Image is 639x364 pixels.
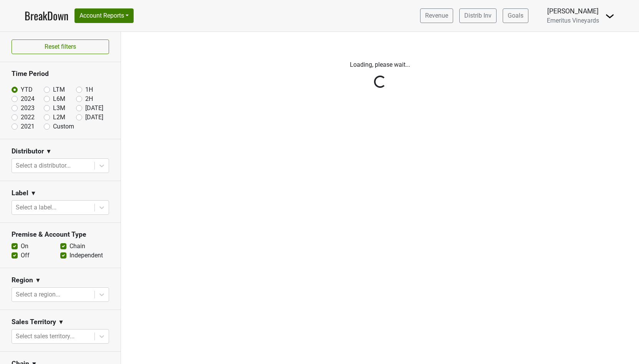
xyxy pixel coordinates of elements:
[605,12,614,21] img: Dropdown Menu
[420,8,453,23] a: Revenue
[25,8,68,24] a: BreakDown
[503,8,528,23] a: Goals
[547,17,599,24] span: Emeritus Vineyards
[547,6,599,16] div: [PERSON_NAME]
[74,8,134,23] button: Account Reports
[459,8,497,23] a: Distrib Inv
[167,60,593,69] p: Loading, please wait...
